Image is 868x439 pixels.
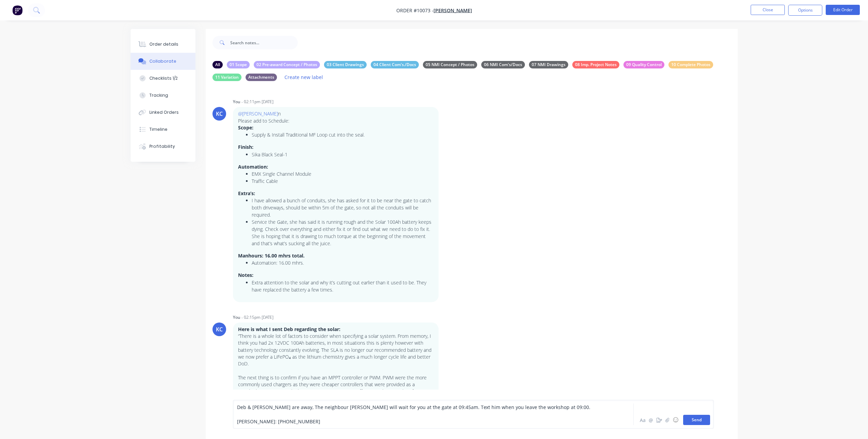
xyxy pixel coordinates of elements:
[233,314,240,320] div: You
[668,61,713,68] div: 10 Complete Photos
[647,416,655,424] button: @
[238,163,268,170] strong: Automation:
[396,7,433,14] span: Order #10073 -
[149,75,178,81] div: Checklists 1/2
[246,74,277,81] div: Attachments
[238,144,253,150] strong: Finish:
[252,197,433,218] li: I have allowed a bunch of conduits, she has asked for it to be near the gate to catch both drivew...
[683,415,710,425] button: Send
[237,418,320,425] span: [PERSON_NAME]: [PHONE_NUMBER]
[254,61,320,68] div: 02 Pre-award Concept / Photos
[252,151,433,158] li: Sika Black Seal-1
[238,326,340,332] strong: Here is what I sent Deb regarding the solar:
[131,53,195,70] button: Collaborate
[241,314,274,320] div: - 02:15pm [DATE]
[238,124,253,131] strong: Scope:
[433,7,472,14] a: [PERSON_NAME]
[241,99,274,105] div: - 02:11pm [DATE]
[238,110,278,117] a: @[PERSON_NAME]
[826,5,860,15] button: Edit Order
[238,272,253,278] strong: Notes:
[324,61,367,68] div: 03 Client Drawings
[212,74,241,81] div: 11 Variation
[423,61,477,68] div: 05 NMI Concept / Photos
[237,404,590,410] span: Deb & [PERSON_NAME] are away, The neighbour [PERSON_NAME] will wait for you at the gate at 09:45a...
[252,218,433,247] li: Service the Gate, she has said it is running rough and the Solar 100Ah battery keeps dying. Check...
[238,252,305,259] strong: Manhours: 16.00 mhrs total.
[131,121,195,138] button: Timeline
[131,104,195,121] button: Linked Orders
[281,73,327,82] button: Create new label
[230,36,298,49] input: Search notes...
[149,92,168,98] div: Tracking
[212,61,223,68] div: All
[12,5,23,15] img: Factory
[252,177,433,185] li: Traffic Cable
[216,110,223,118] div: KC
[238,110,433,124] p: n Please add to Schedule:
[371,61,419,68] div: 04 Client Com's./Docs
[131,36,195,53] button: Order details
[149,58,176,64] div: Collaborate
[149,126,167,132] div: Timeline
[788,5,822,16] button: Options
[252,279,433,293] li: Extra attention to the solar and why it’s cutting out earlier than it used to be. They have repla...
[149,41,178,47] div: Order details
[623,61,664,68] div: 09 Quality Control
[252,170,433,177] li: EMX Single Channel Module
[216,325,223,333] div: KC
[639,416,647,424] button: Aa
[672,416,680,424] button: ☺
[227,61,250,68] div: 01 Scope
[529,61,568,68] div: 07 NMI Drawings
[481,61,525,68] div: 06 NMI Com's/Docs
[131,87,195,104] button: Tracking
[751,5,785,15] button: Close
[238,190,255,197] strong: Extra’s:
[131,138,195,155] button: Profitability
[149,143,175,150] div: Profitability
[252,259,433,266] li: Automation: 16.00 mhrs.
[233,99,240,105] div: You
[252,131,433,138] li: Supply & Install Traditional MF Loop cut into the seal.
[572,61,619,68] div: 08 Imp. Project Notes
[149,109,179,115] div: Linked Orders
[131,70,195,87] button: Checklists 1/2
